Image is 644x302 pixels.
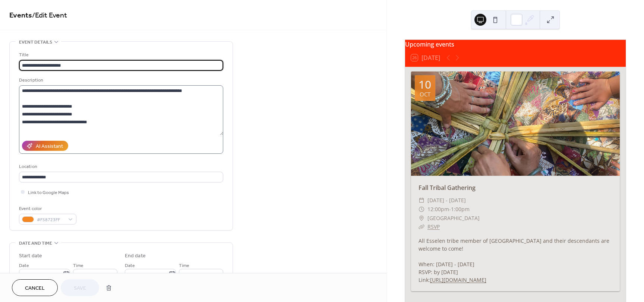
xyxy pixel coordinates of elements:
[19,76,222,84] div: Description
[449,205,451,214] span: -
[19,252,42,260] div: Start date
[430,276,486,283] a: [URL][DOMAIN_NAME]
[427,196,466,205] span: [DATE] - [DATE]
[427,214,480,223] span: [GEOGRAPHIC_DATA]
[427,223,440,230] a: RSVP
[405,40,626,49] div: Upcoming events
[25,284,45,292] span: Cancel
[32,8,67,23] span: / Edit Event
[125,262,135,270] span: Date
[73,262,83,270] span: Time
[419,79,431,90] div: 10
[19,51,222,59] div: Title
[411,237,620,284] div: All Esselen tribe member of [GEOGRAPHIC_DATA] and their descendants are welcome to come! When: [D...
[419,205,424,214] div: ​
[419,184,476,192] a: Fall Tribal Gathering
[419,196,424,205] div: ​
[427,205,449,214] span: 12:00pm
[19,163,222,171] div: Location
[19,38,52,46] span: Event details
[419,214,424,223] div: ​
[420,92,430,97] div: Oct
[28,189,69,197] span: Link to Google Maps
[451,205,470,214] span: 1:00pm
[19,262,29,270] span: Date
[22,141,68,151] button: AI Assistant
[125,252,146,260] div: End date
[179,262,189,270] span: Time
[19,239,52,247] span: Date and time
[12,279,58,296] button: Cancel
[36,143,63,150] div: AI Assistant
[419,222,424,231] div: ​
[37,216,64,224] span: #F58723FF
[9,8,32,23] a: Events
[19,205,75,213] div: Event color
